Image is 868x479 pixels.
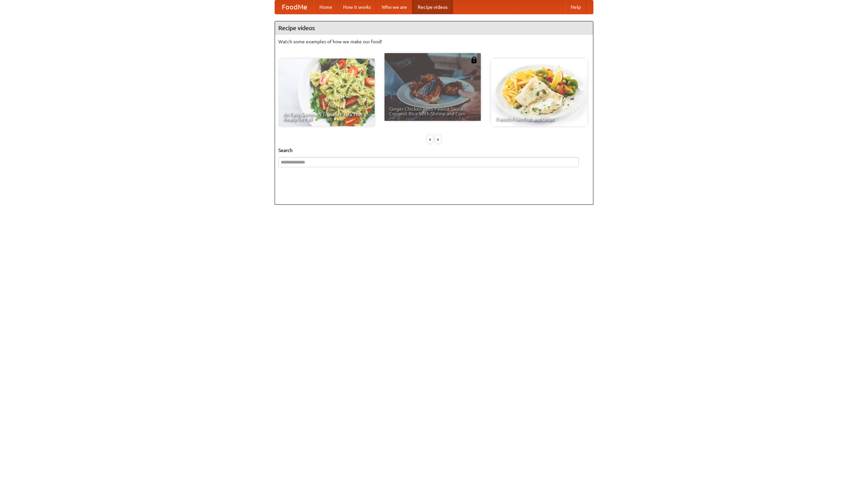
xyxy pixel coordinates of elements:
[278,38,590,45] p: Watch some examples of how we make our food!
[275,21,593,35] h4: Recipe videos
[314,0,338,14] a: Home
[278,59,375,126] a: An Easy, Summery Tomato Pasta That's Ready for Fall
[278,147,590,154] h5: Search
[283,112,370,122] span: An Easy, Summery Tomato Pasta That's Ready for Fall
[412,0,453,14] a: Recipe videos
[435,135,441,144] div: »
[565,0,586,14] a: Help
[376,0,412,14] a: Who we are
[496,117,583,122] span: French Fries Fish and Chips
[275,0,314,14] a: FoodMe
[491,59,587,126] a: French Fries Fish and Chips
[338,0,376,14] a: How it works
[471,57,477,63] img: 483408.png
[427,135,433,144] div: «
